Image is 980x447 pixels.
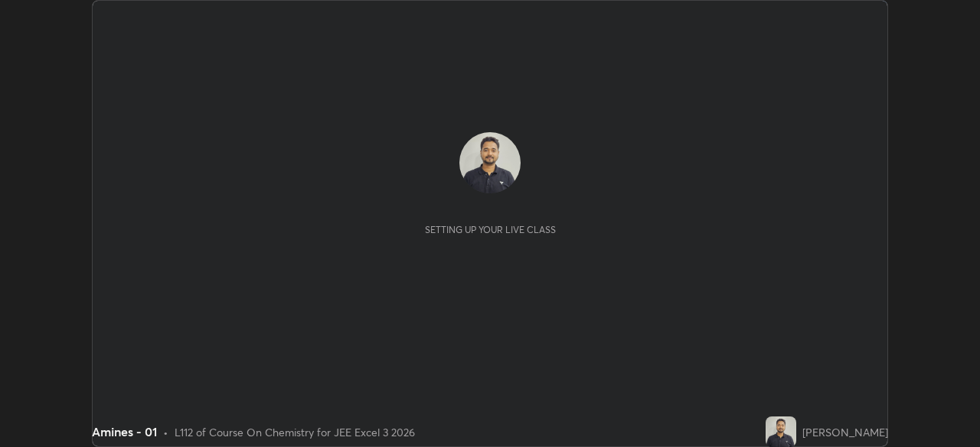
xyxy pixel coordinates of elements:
[92,423,157,441] div: Amines - 01
[175,424,415,440] div: L112 of Course On Chemistry for JEE Excel 3 2026
[425,224,556,235] div: Setting up your live class
[766,416,796,447] img: 81071b17b0dd4859a2b07f88cb3d53bb.jpg
[163,424,168,440] div: •
[459,132,521,193] img: 81071b17b0dd4859a2b07f88cb3d53bb.jpg
[802,424,888,440] div: [PERSON_NAME]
